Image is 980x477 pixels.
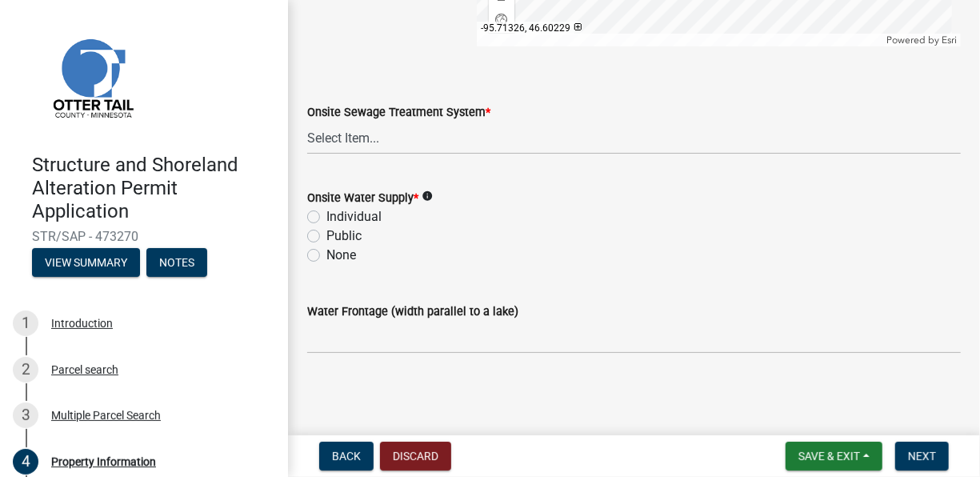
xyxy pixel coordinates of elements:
[32,154,275,222] h4: Structure and Shoreland Alteration Permit Application
[786,442,882,471] button: Save & Exit
[326,246,356,265] label: None
[13,403,38,428] div: 3
[895,442,949,471] button: Next
[51,456,156,467] div: Property Information
[32,248,140,277] button: View Summary
[32,229,256,244] span: STR/SAP - 473270
[13,449,38,475] div: 4
[51,318,113,329] div: Introduction
[326,207,382,226] label: Individual
[798,450,860,463] span: Save & Exit
[13,357,38,383] div: 2
[146,258,207,271] wm-modal-confirm: Notes
[146,248,207,277] button: Notes
[332,450,361,463] span: Back
[32,258,140,271] wm-modal-confirm: Summary
[32,17,152,137] img: Otter Tail County, Minnesota
[51,410,161,421] div: Multiple Parcel Search
[307,107,490,118] label: Onsite Sewage Treatment System
[908,450,936,463] span: Next
[51,364,118,375] div: Parcel search
[422,190,433,202] i: info
[326,226,362,246] label: Public
[307,307,518,318] label: Water Frontage (width parallel to a lake)
[380,442,451,471] button: Discard
[942,34,957,46] a: Esri
[13,311,38,336] div: 1
[882,34,961,46] div: Powered by
[319,442,374,471] button: Back
[307,193,418,204] label: Onsite Water Supply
